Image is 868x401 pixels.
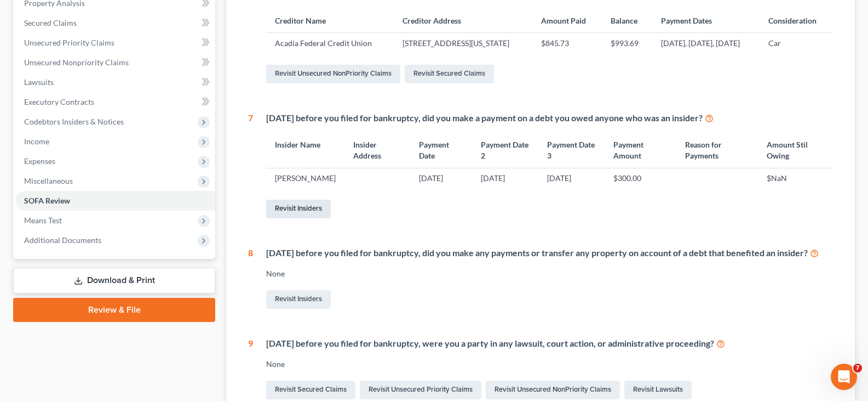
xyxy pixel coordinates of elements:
div: None [266,359,833,370]
td: [DATE], [DATE], [DATE] [652,33,760,54]
a: Revisit Unsecured NonPriority Claims [486,381,620,399]
th: Creditor Name [266,9,394,33]
th: Payment Date [410,133,472,168]
a: Executory Contracts [15,92,215,112]
td: $993.69 [602,33,652,54]
td: Acadia Federal Credit Union [266,33,394,54]
span: Income [24,137,49,146]
a: Download & Print [13,268,215,293]
th: Reason for Payments [676,133,758,168]
a: Revisit Insiders [266,290,331,309]
span: Secured Claims [24,18,77,27]
td: $NaN [758,168,833,189]
div: 7 [248,112,253,221]
th: Insider Name [266,133,344,168]
a: Revisit Insiders [266,200,331,218]
th: Creditor Address [394,9,532,33]
a: Revisit Secured Claims [266,381,355,399]
a: Secured Claims [15,13,215,33]
iframe: Intercom live chat [831,364,857,390]
a: Review & File [13,298,215,322]
th: Amount Paid [532,9,602,33]
a: Unsecured Priority Claims [15,33,215,53]
td: [STREET_ADDRESS][US_STATE] [394,33,532,54]
span: Executory Contracts [24,97,94,106]
a: Revisit Unsecured NonPriority Claims [266,65,400,83]
th: Payment Dates [652,9,760,33]
span: Unsecured Nonpriority Claims [24,58,129,67]
td: $300.00 [605,168,676,189]
a: Revisit Unsecured Priority Claims [360,381,481,399]
td: $845.73 [532,33,602,54]
a: Revisit Secured Claims [405,65,494,83]
th: Insider Address [344,133,410,168]
td: Car [760,33,833,54]
a: Unsecured Nonpriority Claims [15,53,215,72]
div: [DATE] before you filed for bankruptcy, did you make any payments or transfer any property on acc... [266,247,833,259]
span: Unsecured Priority Claims [24,38,114,47]
th: Amount Stil Owing [758,133,833,168]
span: Means Test [24,216,62,225]
td: [DATE] [410,168,472,189]
span: Expenses [24,156,55,166]
span: Codebtors Insiders & Notices [24,117,124,126]
div: [DATE] before you filed for bankruptcy, did you make a payment on a debt you owed anyone who was ... [266,112,833,125]
div: [DATE] before you filed for bankruptcy, were you a party in any lawsuit, court action, or adminis... [266,337,833,350]
span: Lawsuits [24,77,54,87]
a: SOFA Review [15,191,215,211]
span: SOFA Review [24,196,70,205]
th: Payment Date 2 [472,133,538,168]
span: Miscellaneous [24,176,73,185]
td: [DATE] [472,168,538,189]
span: 7 [853,364,862,372]
div: 8 [248,247,253,311]
a: Revisit Lawsuits [624,381,692,399]
th: Payment Date 3 [538,133,605,168]
th: Payment Amount [605,133,676,168]
span: Additional Documents [24,235,101,245]
div: None [266,268,833,279]
th: Consideration [760,9,833,33]
th: Balance [602,9,652,33]
td: [PERSON_NAME] [266,168,344,189]
a: Lawsuits [15,72,215,92]
td: [DATE] [538,168,605,189]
